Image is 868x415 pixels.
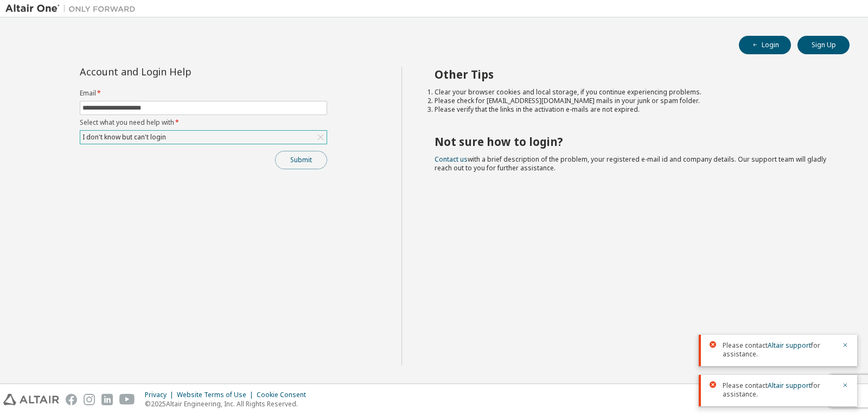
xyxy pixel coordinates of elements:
li: Please verify that the links in the activation e-mails are not expired. [435,105,831,114]
button: Login [739,36,791,54]
div: Cookie Consent [257,391,312,399]
div: Account and Login Help [80,67,278,76]
img: facebook.svg [66,394,77,405]
span: with a brief description of the problem, your registered e-mail id and company details. Our suppo... [435,155,826,173]
img: linkedin.svg [101,394,113,405]
img: instagram.svg [84,394,95,405]
button: Sign Up [797,36,850,54]
div: I don't know but can't login [81,131,168,143]
a: Contact us [435,155,468,164]
img: youtube.svg [119,394,135,405]
a: Altair support [768,381,811,390]
div: Privacy [145,391,177,399]
a: Altair support [768,341,811,350]
img: altair_logo.svg [3,394,59,405]
li: Please check for [EMAIL_ADDRESS][DOMAIN_NAME] mails in your junk or spam folder. [435,97,831,105]
h2: Other Tips [435,67,831,81]
label: Select what you need help with [80,118,327,127]
p: © 2025 Altair Engineering, Inc. All Rights Reserved. [145,399,312,408]
h2: Not sure how to login? [435,135,831,149]
img: Altair One [5,3,141,14]
div: Website Terms of Use [177,391,257,399]
button: Submit [275,151,327,169]
span: Please contact for assistance. [723,341,835,359]
label: Email [80,89,327,98]
li: Clear your browser cookies and local storage, if you continue experiencing problems. [435,88,831,97]
div: I don't know but can't login [80,131,327,144]
span: Please contact for assistance. [723,381,835,399]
